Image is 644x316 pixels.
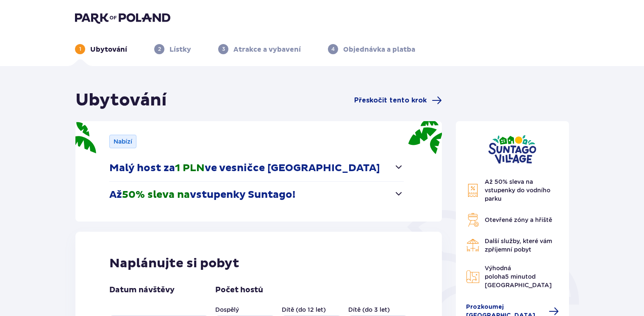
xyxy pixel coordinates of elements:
div: 3Atrakce a vybavení [218,44,301,54]
img: Grill Icon [466,213,480,227]
p: 1 [79,45,81,53]
font: Dítě (do 12 let) [282,306,326,313]
span: Výhodná poloha od [GEOGRAPHIC_DATA] [485,265,552,288]
p: Lístky [169,45,191,54]
font: Dítě (do 3 let) [348,306,390,313]
p: Až vstupenky Suntago! [109,188,295,201]
img: Suntago Village [488,135,536,164]
div: 2Lístky [154,44,191,54]
p: Atrakce a vybavení [233,45,301,54]
div: 4Objednávka a platba [328,44,415,54]
p: Ubytování [90,45,127,54]
font: Dospělý [215,306,239,313]
p: Datum návštěvy [109,285,175,295]
p: Nabízí [114,137,132,146]
img: Discount Icon [466,183,480,197]
p: Malý host za ve vesničce [GEOGRAPHIC_DATA] [109,162,380,175]
button: Malý host za1 PLNve vesničce [GEOGRAPHIC_DATA] [109,155,404,181]
img: Park of Poland logo [75,12,170,24]
button: Až50% sleva navstupenky Suntago! [109,182,404,208]
img: Map Icon [466,270,480,283]
p: Počet hostů [215,285,263,295]
span: 50% sleva na [122,188,190,201]
p: Naplánujte si pobyt [109,255,239,272]
p: Objednávka a platba [343,45,415,54]
img: Restaurant Icon [466,238,480,252]
span: 5 minut [505,273,528,280]
span: Další služby, které vám zpříjemní pobyt [485,238,552,253]
p: 2 [158,45,161,53]
span: Otevřené zóny a hřiště [485,216,552,223]
p: 4 [331,45,335,53]
span: 1 PLN [175,162,205,175]
a: Přeskočit tento krok [354,95,442,105]
span: Až 50% sleva na vstupenky do vodního parku [485,178,550,202]
div: 1Ubytování [75,44,127,54]
span: Přeskočit tento krok [354,96,427,105]
p: 3 [222,45,225,53]
h1: Ubytování [75,90,167,111]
